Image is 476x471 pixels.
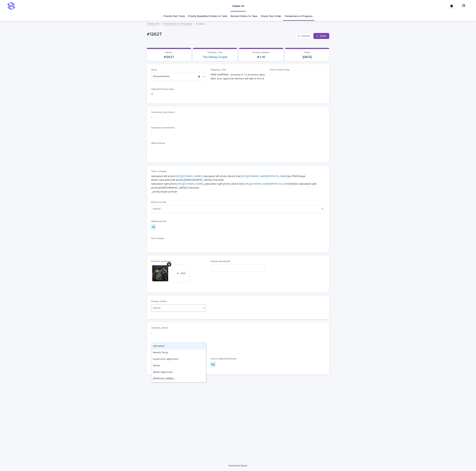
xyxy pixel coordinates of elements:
span: Add [181,272,185,275]
span: Pet_Images [151,237,164,240]
button: Cancel [295,33,313,39]
a: The Viking Couple [202,55,227,59]
span: Supervisor comments [151,127,175,129]
a: Normal Orders to Take [231,12,257,21]
p: - [151,115,325,119]
span: Design_status [151,300,167,303]
button: Save [313,33,329,39]
a: [URL][DOMAIN_NAME][PERSON_NAME] [241,175,288,178]
span: Date [304,51,310,54]
span: Digital_downloads [211,260,230,263]
span: Product_Title [208,51,222,54]
a: Priority Expedited Orders to Take [188,12,227,21]
p: Uploaded left photo: _Uploaded left photo (direct link): pic.PNG?image Notes Uploaded left photo:... [151,174,325,194]
span: Cancel [301,35,310,37]
span: Artist [151,69,157,71]
p: #1262T [196,22,205,26]
a: [URL][DOMAIN_NAME] [177,183,203,185]
p: 8 x 10 [241,55,281,59]
span: source-digital-download [211,358,236,360]
div: Uploaded [151,343,206,350]
span: Additional Pet [151,220,166,223]
span: Client_Images [151,170,167,173]
a: [URL][DOMAIN_NAME][PERSON_NAME] [244,183,291,185]
p: FREE SHIPPING - preview in 1-2 business days, after your approval delivery will take 5-10 b.d. [211,73,266,81]
span: changes_photo [151,327,168,329]
span: Since needs fixing [270,69,289,71]
div: no [151,224,156,230]
span: Photo not OK [151,201,166,203]
a: Orders V3 [147,21,159,26]
div: Supervisor approved [151,356,206,363]
div: О [461,3,467,9]
p: - [151,346,325,350]
a: Powered By Stacker [229,464,247,467]
span: Shipping_Title [211,69,226,71]
div: Select... [153,207,162,211]
a: Freelancers in Progress [285,12,312,21]
p: 0 [151,92,206,96]
div: Needs fixing [151,350,206,356]
p: [DATE] [287,55,327,59]
div: Select... [153,306,162,310]
span: OksanaHolets [153,75,170,78]
span: Save [320,35,326,37]
p: - [270,73,325,77]
span: Customer_comments [151,111,175,113]
span: Claimed X Hours Ago [151,88,174,90]
p: - [151,331,325,335]
div: No [211,362,216,367]
span: Admin Notes [151,142,165,144]
div: Ritch L [151,376,206,382]
button: Add [172,264,190,282]
a: [URL][DOMAIN_NAME] [176,175,202,178]
span: changes_size [151,342,166,344]
span: Preview_customer [151,260,171,263]
p: - [151,149,325,153]
span: Product_Variant [253,51,270,54]
p: #1262T [149,55,189,59]
div: Admin [151,363,206,369]
a: Check Your Order [261,12,281,21]
p: - [151,241,325,245]
img: stacker-logo-s-only.png [7,2,15,10]
a: Priority Fast Track [164,12,185,21]
p: - [151,131,325,135]
div: Admin Approved [151,369,206,376]
a: Freelancers in Progress [163,21,192,26]
span: Name [166,51,172,54]
p: #1262T [147,32,293,37]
